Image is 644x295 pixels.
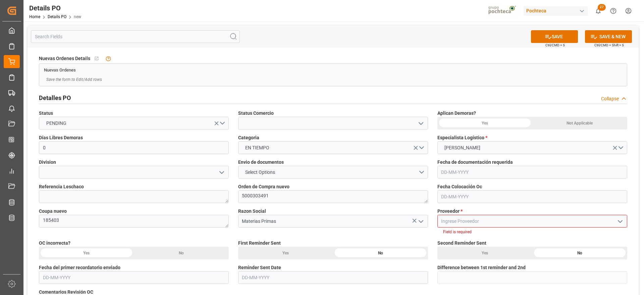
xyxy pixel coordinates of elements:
button: SAVE & NEW [585,30,632,43]
div: Yes [39,247,134,259]
button: open menu [238,141,428,154]
div: Yes [437,247,532,259]
h2: Detalles PO [39,93,71,102]
button: open menu [415,216,425,227]
span: Second Reminder Sent [437,240,486,247]
span: Status Comercio [238,110,274,117]
span: Razon Social [238,208,266,215]
button: open menu [39,117,229,130]
button: Pochteca [524,4,591,17]
span: Ctrl/CMD + Shift + S [594,43,624,48]
button: SAVE [531,30,578,43]
span: Status [39,110,53,117]
input: Type to search/select [238,215,428,228]
button: open menu [238,166,428,179]
span: [PERSON_NAME] [441,144,484,151]
span: Días Libres Demoras [39,134,83,141]
input: DD-MM-YYYY [437,166,627,179]
span: Nuevas Ordenes [44,67,76,72]
div: No [333,247,428,259]
span: Ctrl/CMD + S [545,43,565,48]
span: Difference between 1st reminder and 2nd [437,264,526,271]
button: open menu [614,216,625,227]
button: open menu [437,141,627,154]
span: Save the form to Edit/Add rows [46,77,102,83]
input: DD-MM-YYYY [238,271,428,284]
div: Details PO [29,3,81,13]
img: pochtecaImg.jpg_1689854062.jpg [486,5,519,17]
span: Orden de Compra nuevo [238,183,289,190]
span: Proveedor [437,208,463,215]
div: Not Applicable [532,117,627,130]
input: DD-MM-YYYY [437,190,627,203]
input: Search Fields [31,30,240,43]
span: Envio de documentos [238,159,284,166]
span: Referencia Leschaco [39,183,84,190]
button: show 27 new notifications [591,3,606,18]
div: Yes [437,117,532,130]
button: open menu [415,118,425,129]
textarea: 5000303491 [238,190,428,203]
span: Aplican Demoras? [437,110,476,117]
textarea: 185403 [39,215,229,228]
span: Categoria [238,134,259,141]
span: EN TIEMPO [242,144,273,151]
span: Division [39,159,56,166]
li: Field is required [443,229,622,235]
span: Select Options [242,169,278,176]
span: Fecha Colocación Oc [437,183,482,190]
span: First Reminder Sent [238,240,281,247]
span: Fecha del primer recordatorio enviado [39,264,120,271]
span: PENDING [43,120,70,127]
button: Help Center [606,3,621,18]
div: Yes [238,247,333,259]
a: Home [29,14,40,19]
div: Collapse [601,95,619,102]
a: Nuevas Ordenes [44,67,76,72]
div: Pochteca [524,6,588,16]
span: 27 [598,4,606,11]
span: Especialista Logístico [437,134,487,141]
span: Reminder Sent Date [238,264,281,271]
div: No [134,247,229,259]
input: DD-MM-YYYY [39,271,229,284]
a: Details PO [48,14,66,19]
input: Ingrese Proveedor [437,215,627,228]
span: Fecha de documentación requerida [437,159,513,166]
span: Coupa nuevo [39,208,67,215]
span: Nuevas Ordenes Details [39,55,90,62]
div: No [532,247,627,259]
span: OC incorrecta? [39,240,70,247]
button: open menu [216,167,226,178]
